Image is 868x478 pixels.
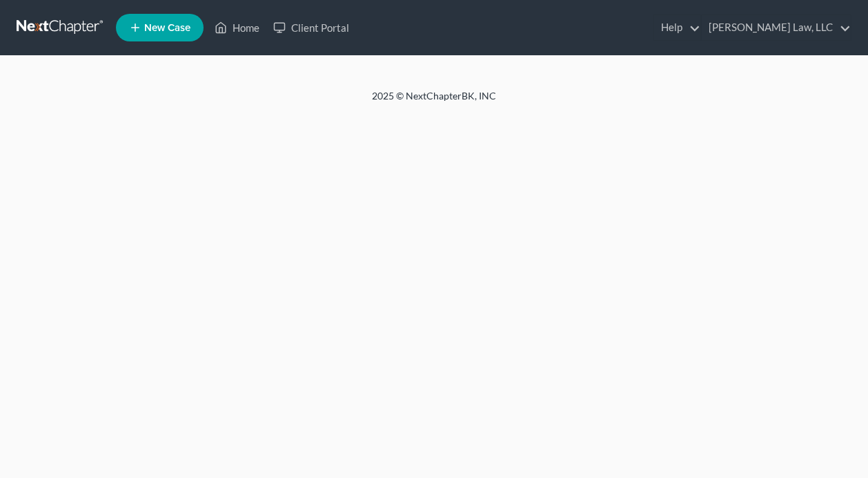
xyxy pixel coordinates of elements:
[266,15,356,40] a: Client Portal
[41,89,827,114] div: 2025 © NextChapterBK, INC
[208,15,266,40] a: Home
[702,15,851,40] a: [PERSON_NAME] Law, LLC
[116,14,204,41] new-legal-case-button: New Case
[654,15,700,40] a: Help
